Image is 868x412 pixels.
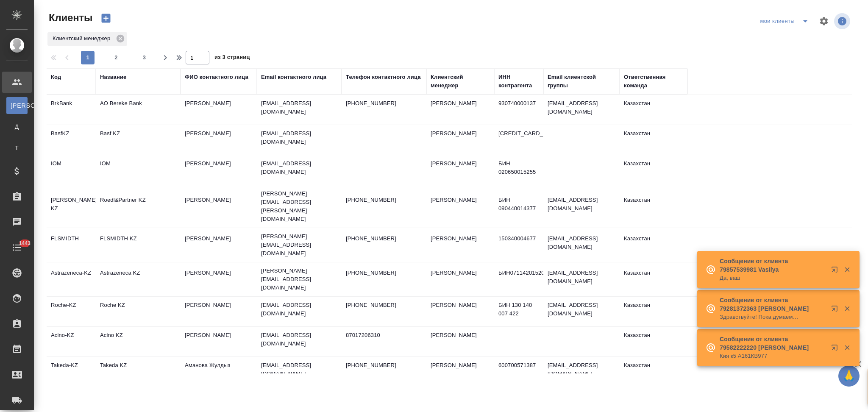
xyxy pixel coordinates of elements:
span: 2 [109,53,123,62]
div: Email контактного лица [261,73,326,81]
td: [PERSON_NAME] [426,192,494,221]
p: Кия к5 А161КВ977 [720,352,826,360]
p: [EMAIL_ADDRESS][DOMAIN_NAME] [261,129,337,146]
p: Клиентский менеджер [53,34,113,43]
div: Код [51,73,61,81]
td: Казахстан [620,95,687,125]
td: [PERSON_NAME] [181,297,257,326]
p: Сообщение от клиента 79281372363 [PERSON_NAME] [720,296,826,313]
button: Закрыть [838,344,856,351]
td: [EMAIL_ADDRESS][DOMAIN_NAME] [543,264,620,294]
td: 930740000137 [494,95,543,125]
td: Казахстан [620,357,687,387]
td: [PERSON_NAME] [181,230,257,260]
td: Казахстан [620,125,687,155]
p: [EMAIL_ADDRESS][DOMAIN_NAME] [261,159,337,176]
td: 600700571387 [494,357,543,387]
td: Roche KZ [96,297,181,326]
button: Создать [96,11,116,25]
td: [EMAIL_ADDRESS][DOMAIN_NAME] [543,357,620,387]
div: Ответственная команда [624,73,683,90]
td: Acino KZ [96,327,181,356]
p: [EMAIL_ADDRESS][DOMAIN_NAME] [261,301,337,318]
p: [PHONE_NUMBER] [346,361,422,370]
td: IOM [47,155,96,185]
span: Настроить таблицу [814,11,834,31]
td: БИН 020650015255 [494,155,543,185]
td: 150340004677 [494,230,543,260]
span: [PERSON_NAME] [11,101,23,110]
td: Astrazeneca KZ [96,264,181,294]
p: [PHONE_NUMBER] [346,269,422,277]
td: Roche-KZ [47,297,96,326]
a: Т [6,139,28,156]
td: AO Bereke Bank [96,95,181,125]
p: [PHONE_NUMBER] [346,301,422,309]
td: [PERSON_NAME] [181,95,257,125]
td: IOM [96,155,181,185]
td: Astrazeneca-KZ [47,264,96,294]
span: Д [11,122,23,131]
button: Открыть в новой вкладке [826,261,846,281]
td: БИН 130 140 007 422 [494,297,543,326]
td: Казахстан [620,230,687,260]
td: [PERSON_NAME] [426,95,494,125]
button: Открыть в новой вкладке [826,339,846,359]
td: [EMAIL_ADDRESS][DOMAIN_NAME] [543,192,620,221]
td: Казахстан [620,297,687,326]
td: Казахстан [620,155,687,185]
td: Аманова Жулдыз [181,357,257,387]
span: из 3 страниц [214,52,250,64]
td: [PERSON_NAME] [181,192,257,221]
a: [PERSON_NAME] [6,97,28,114]
span: Клиенты [47,11,92,25]
div: Клиентский менеджер [431,73,490,90]
a: Д [6,118,28,135]
div: Название [100,73,126,81]
p: Да, ваш [720,274,826,282]
p: [EMAIL_ADDRESS][DOMAIN_NAME] [261,99,337,116]
span: 1443 [14,239,36,248]
td: Basf KZ [96,125,181,155]
div: ИНН контрагента [498,73,539,90]
td: [EMAIL_ADDRESS][DOMAIN_NAME] [543,95,620,125]
td: [PERSON_NAME] [426,297,494,326]
td: [PERSON_NAME] [181,264,257,294]
p: Сообщение от клиента 79582222220 [PERSON_NAME] [720,335,826,352]
td: FLSMIDTH KZ [96,230,181,260]
p: Сообщение от клиента 79857539981 Vasilya [720,257,826,274]
td: [PERSON_NAME] [426,327,494,356]
div: Email клиентской группы [548,73,615,90]
div: split button [758,14,814,28]
span: Т [11,144,23,152]
td: FLSMIDTH [47,230,96,260]
a: 1443 [2,237,32,258]
div: ФИО контактного лица [185,73,248,81]
div: Клиентский менеджер [47,32,127,46]
td: [PERSON_NAME] [426,264,494,294]
p: 87017206310 [346,331,422,340]
td: BasfKZ [47,125,96,155]
p: Здравствуйте! Пока думаем… [720,313,826,321]
td: [PERSON_NAME] [426,155,494,185]
td: [PERSON_NAME] [181,155,257,185]
p: [PHONE_NUMBER] [346,99,422,108]
td: Roedl&Partner KZ [96,192,181,221]
td: [CREDIT_CARD_NUMBER] [494,125,543,155]
p: [PERSON_NAME][EMAIL_ADDRESS][DOMAIN_NAME] [261,267,337,292]
td: БИН 090440014377 [494,192,543,221]
p: [PHONE_NUMBER] [346,196,422,204]
p: [PERSON_NAME][EMAIL_ADDRESS][DOMAIN_NAME] [261,232,337,258]
td: [EMAIL_ADDRESS][DOMAIN_NAME] [543,297,620,326]
td: Takeda KZ [96,357,181,387]
td: Acino-KZ [47,327,96,356]
p: [PHONE_NUMBER] [346,234,422,243]
td: [PERSON_NAME] [181,327,257,356]
td: Казахстан [620,327,687,356]
button: Закрыть [838,266,856,273]
p: [EMAIL_ADDRESS][DOMAIN_NAME] [261,361,337,378]
td: [EMAIL_ADDRESS][DOMAIN_NAME] [543,230,620,260]
td: БИН071142015205 [494,264,543,294]
button: Закрыть [838,305,856,312]
td: Казахстан [620,264,687,294]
